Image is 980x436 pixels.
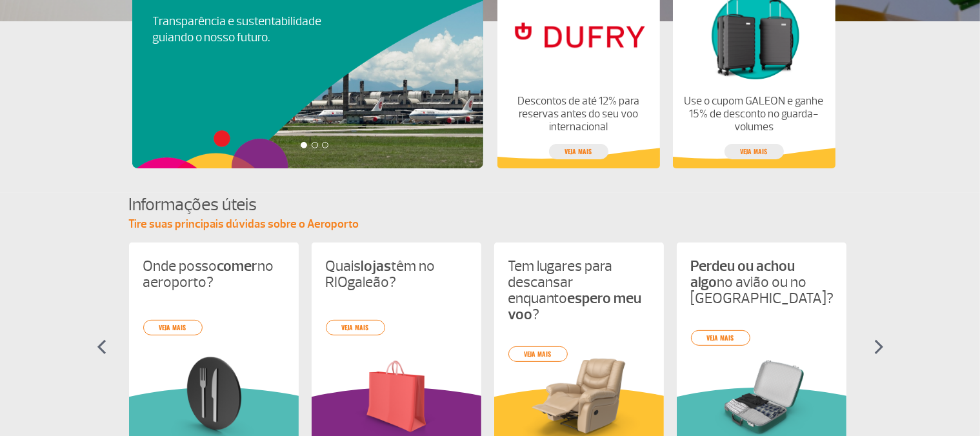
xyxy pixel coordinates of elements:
strong: Perdeu ou achou algo [691,257,795,292]
a: veja mais [143,320,203,335]
p: Transparência e sustentabilidade guiando o nosso futuro. [153,14,336,46]
img: seta-direita [874,339,884,355]
a: veja mais [508,346,568,362]
p: Quais têm no RIOgaleão? [326,258,467,290]
p: Onde posso no aeroporto? [143,258,285,290]
strong: comer [217,257,258,275]
a: veja mais [326,320,385,335]
p: no avião ou no [GEOGRAPHIC_DATA]? [691,258,832,306]
a: veja mais [725,144,784,159]
p: Tire suas principais dúvidas sobre o Aeroporto [129,217,852,232]
strong: espero meu voo [508,289,642,324]
p: Use o cupom GALEON e ganhe 15% de desconto no guarda-volumes [683,95,824,134]
p: Tem lugares para descansar enquanto ? [508,258,650,322]
a: veja mais [691,330,750,346]
h4: Informações úteis [129,193,852,217]
a: veja mais [549,144,608,159]
img: seta-esquerda [97,339,106,355]
p: Descontos de até 12% para reservas antes do seu voo internacional [508,95,648,134]
strong: lojas [361,257,392,275]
